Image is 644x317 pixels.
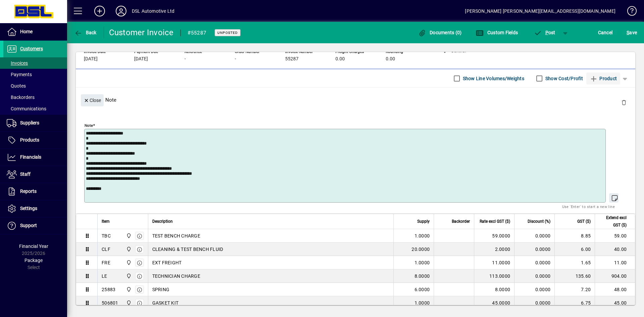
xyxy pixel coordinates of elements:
a: Financials [3,149,67,166]
span: TEST BENCH CHARGE [152,232,200,239]
td: 0.0000 [514,243,554,256]
span: 1.0000 [415,232,430,239]
button: Delete [616,94,632,110]
span: 0.00 [386,56,395,62]
span: Product [590,73,617,84]
span: Reports [20,189,37,194]
td: 40.00 [595,243,635,256]
span: 1.0000 [415,259,430,266]
button: Save [625,27,639,39]
a: Reports [3,183,67,200]
span: Central [124,246,132,253]
td: 1.65 [554,256,595,269]
a: Payments [3,69,67,80]
td: 45.00 [595,296,635,310]
a: Backorders [3,92,67,103]
button: Cancel [596,27,614,39]
span: Package [24,258,43,263]
span: Home [20,29,33,34]
app-page-header-button: Close [79,97,105,103]
td: 0.0000 [514,256,554,269]
span: Products [20,137,39,143]
span: GST ($) [577,218,591,225]
div: 59.0000 [478,232,510,239]
span: Staff [20,171,31,177]
span: Close [84,95,101,106]
div: 25883 [102,286,115,293]
a: Products [3,132,67,149]
div: 45.0000 [478,300,510,306]
button: Product [586,72,620,85]
td: 135.60 [554,269,595,283]
td: 0.0000 [514,229,554,243]
div: DSL Automotive Ltd [132,6,174,16]
span: Financial Year [19,244,48,249]
span: Documents (0) [418,30,462,35]
td: 48.00 [595,283,635,296]
div: TBC [102,232,111,239]
span: Description [152,218,173,225]
label: Show Line Volumes/Weights [462,75,524,82]
span: TECHNICIAN CHARGE [152,273,200,279]
div: 11.0000 [478,259,510,266]
span: Discount (%) [528,218,550,225]
span: 0.00 [335,56,345,62]
span: 20.0000 [412,246,430,253]
span: ave [627,27,637,38]
div: Customer Invoice [109,27,174,38]
td: 904.00 [595,269,635,283]
div: [PERSON_NAME] [PERSON_NAME][EMAIL_ADDRESS][DOMAIN_NAME] [465,6,615,16]
span: Back [74,30,97,35]
a: Settings [3,200,67,217]
span: 1.0000 [415,300,430,306]
span: Support [20,223,37,228]
span: 8.0000 [415,273,430,279]
span: Settings [20,206,37,211]
button: Post [530,27,559,39]
span: GASKET KIT [152,300,179,306]
span: Backorders [7,95,35,100]
td: 8.85 [554,229,595,243]
span: Unposted [217,31,238,35]
a: Home [3,23,67,40]
div: 8.0000 [478,286,510,293]
span: Invoices [7,60,28,66]
td: 11.00 [595,256,635,269]
span: [DATE] [84,56,98,62]
a: Knowledge Base [622,1,636,23]
span: - [184,56,186,62]
td: 6.00 [554,243,595,256]
span: Customers [20,46,43,51]
td: 0.0000 [514,283,554,296]
span: Custom Fields [476,30,518,35]
div: 113.0000 [478,273,510,279]
a: Communications [3,103,67,114]
mat-label: Note [85,123,93,128]
span: ost [534,30,555,35]
span: SPRING [152,286,170,293]
span: Central [124,286,132,293]
span: Central [124,259,132,266]
span: Central [124,272,132,280]
span: P [545,30,548,35]
td: 0.0000 [514,269,554,283]
td: 59.00 [595,229,635,243]
button: Documents (0) [417,27,464,39]
div: 506801 [102,300,118,306]
a: Quotes [3,80,67,92]
button: Custom Fields [474,27,520,39]
button: Add [89,5,110,17]
span: Item [102,218,110,225]
span: Financials [20,154,41,160]
span: 6.0000 [415,286,430,293]
td: 7.20 [554,283,595,296]
button: Profile [110,5,132,17]
label: Show Cost/Profit [544,75,583,82]
span: Cancel [598,27,613,38]
td: 0.0000 [514,296,554,310]
span: Suppliers [20,120,39,125]
a: Invoices [3,57,67,69]
td: 6.75 [554,296,595,310]
div: 2.0000 [478,246,510,253]
app-page-header-button: Back [67,27,104,39]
